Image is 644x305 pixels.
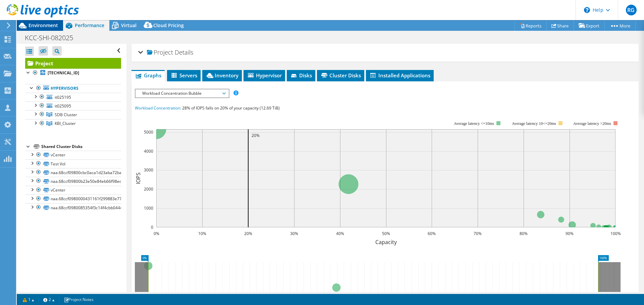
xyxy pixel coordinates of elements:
span: RG [626,5,637,15]
text: 2000 [144,186,153,192]
span: Project [147,49,173,56]
span: it025095 [55,103,71,109]
text: 20% [244,231,252,236]
text: 3000 [144,167,153,173]
span: Workload Concentration: [135,105,181,111]
a: KBI_Cluster [25,119,121,128]
span: KBI_Cluster [55,121,76,126]
a: it025095 [25,101,121,110]
a: 1 [18,295,39,304]
text: 5000 [144,129,153,135]
span: 28% of IOPS falls on 20% of your capacity (12.69 TiB) [182,105,280,111]
text: 20% [252,133,260,138]
b: [TECHNICAL_ID] [48,70,79,76]
svg: \n [584,7,590,13]
text: 40% [336,231,344,236]
span: Performance [75,22,104,28]
a: SDB Cluster [25,110,121,119]
span: it025195 [55,94,71,100]
span: SDB Cluster [55,112,77,118]
a: 2 [39,295,59,304]
text: 60% [428,231,436,236]
a: naa.68ccf0980000431161f299883e77b342 [25,195,121,203]
text: 70% [474,231,482,236]
tspan: Average latency <=10ms [454,121,494,126]
text: Average latency >20ms [573,121,611,126]
a: it025195 [25,93,121,101]
text: 4000 [144,148,153,154]
span: Hypervisor [247,72,282,79]
a: Share [546,20,574,31]
a: vCenter [25,186,121,195]
span: Installed Applications [369,72,430,79]
a: Export [574,20,605,31]
span: Workload Concentration Bubble [139,89,225,97]
text: 0 [151,224,153,230]
a: Test Vol [25,159,121,168]
text: IOPS [135,172,142,184]
text: 80% [520,231,528,236]
text: 50% [382,231,390,236]
tspan: Average latency 10<=20ms [512,121,556,126]
span: Inventory [206,72,238,79]
a: Hypervisors [25,84,121,93]
a: Project Notes [59,295,98,304]
a: vCenter [25,151,121,159]
h1: KCC-SHI-082025 [22,34,84,42]
text: 30% [290,231,298,236]
span: Servers [170,72,197,79]
a: naa.68ccf09800b23e50e84eb66f98eda91a [25,177,121,185]
div: Shared Cluster Disks [41,143,121,151]
a: naa.68ccf09800cbc0aca1d23aba72ba512d [25,168,121,177]
text: Capacity [375,238,397,246]
a: [TECHNICAL_ID] [25,69,121,77]
a: Reports [515,20,547,31]
text: 90% [566,231,574,236]
span: Disks [290,72,312,79]
span: Cluster Disks [320,72,361,79]
a: naa.68ccf0980085354f3c14f4cbb04448d8 [25,203,121,212]
text: 100% [610,231,621,236]
text: 1000 [144,205,153,211]
text: 0% [154,231,159,236]
span: Details [175,48,193,56]
text: 10% [198,231,206,236]
a: More [604,20,636,31]
span: Virtual [121,22,137,28]
span: Environment [29,22,58,28]
span: Graphs [135,72,161,79]
span: Cloud Pricing [153,22,184,28]
a: Project [25,58,121,69]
